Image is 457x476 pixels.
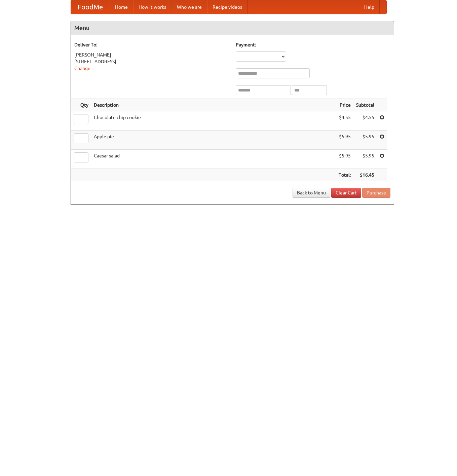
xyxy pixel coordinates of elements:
[293,188,330,198] a: Back to Menu
[353,99,377,111] th: Subtotal
[74,58,229,65] div: [STREET_ADDRESS]
[336,131,353,150] td: $5.95
[172,0,207,14] a: Who we are
[91,131,336,150] td: Apple pie
[71,99,91,111] th: Qty
[71,21,394,35] h4: Menu
[353,169,377,181] th: $16.45
[110,0,133,14] a: Home
[331,188,361,198] a: Clear Cart
[71,0,110,14] a: FoodMe
[353,111,377,131] td: $4.55
[353,131,377,150] td: $5.95
[91,111,336,131] td: Chocolate chip cookie
[133,0,172,14] a: How it works
[91,150,336,169] td: Caesar salad
[236,41,390,48] h5: Payment:
[207,0,247,14] a: Recipe videos
[336,111,353,131] td: $4.55
[91,99,336,111] th: Description
[336,169,353,181] th: Total:
[74,41,229,48] h5: Deliver To:
[362,188,390,198] button: Purchase
[336,99,353,111] th: Price
[74,66,90,71] a: Change
[359,0,380,14] a: Help
[74,51,229,58] div: [PERSON_NAME]
[353,150,377,169] td: $5.95
[336,150,353,169] td: $5.95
